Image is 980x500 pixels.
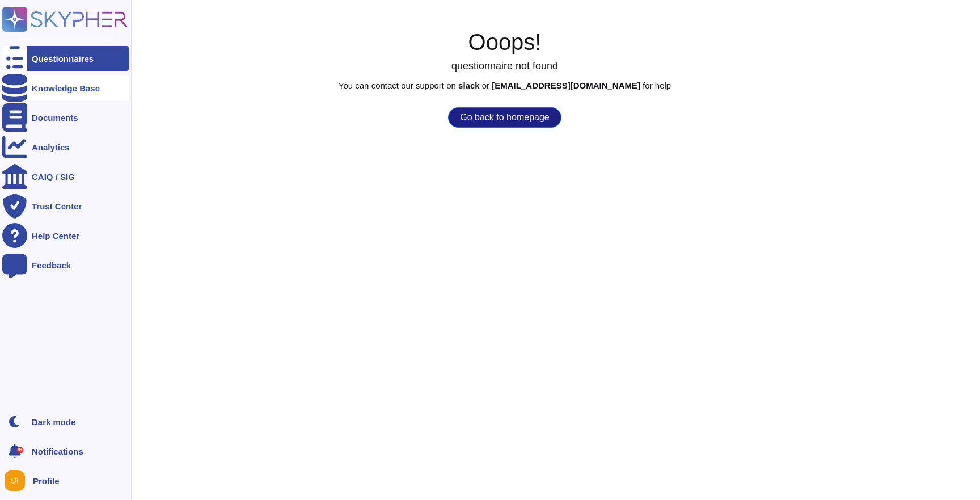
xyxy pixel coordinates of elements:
[32,447,83,456] span: Notifications
[33,477,60,485] span: Profile
[2,253,129,278] a: Feedback
[2,46,129,71] a: Questionnaires
[2,75,129,100] a: Knowledge Base
[2,223,129,248] a: Help Center
[448,107,561,128] button: Go back to homepage
[16,447,23,453] div: 9+
[29,81,980,90] p: You can contact our support on or for help
[2,135,129,159] a: Analytics
[5,470,25,491] img: user
[32,232,79,240] div: Help Center
[32,261,71,270] div: Feedback
[32,173,75,181] div: CAIQ / SIG
[29,60,980,73] h3: questionnaire not found
[32,418,76,426] div: Dark mode
[32,143,70,152] div: Analytics
[492,81,640,90] b: [EMAIL_ADDRESS][DOMAIN_NAME]
[2,194,129,219] a: Trust Center
[2,105,129,130] a: Documents
[32,114,78,122] div: Documents
[2,164,129,189] a: CAIQ / SIG
[458,81,480,90] b: slack
[32,84,100,93] div: Knowledge Base
[32,54,94,63] div: Questionnaires
[29,28,980,56] h1: Ooops!
[32,202,82,211] div: Trust Center
[2,468,33,493] button: user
